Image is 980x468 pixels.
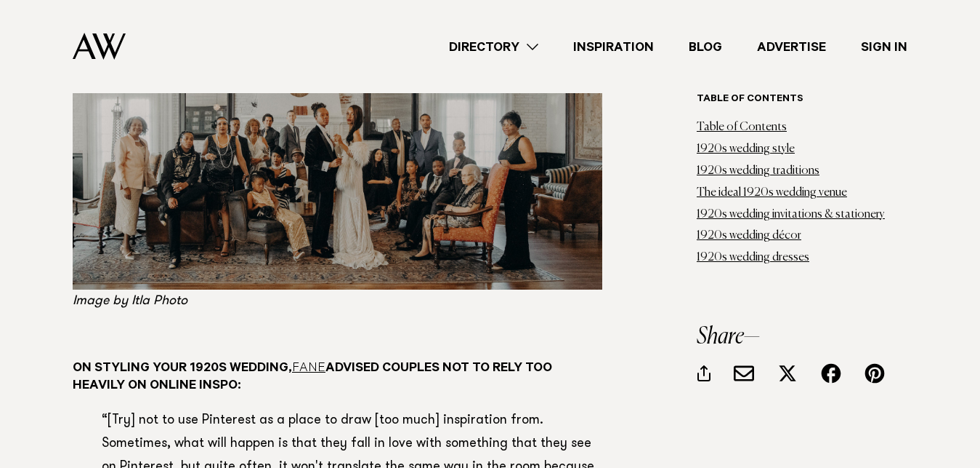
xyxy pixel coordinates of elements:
a: Advertise [740,37,843,57]
a: Sign In [843,37,925,57]
img: Auckland Weddings Logo [73,33,126,60]
a: 1920s wedding décor [697,230,801,242]
strong: On styling your 1920s wedding, advised couples not to rely too heavily on online inspo: [73,362,552,394]
a: 1920s wedding invitations & stationery [697,208,885,220]
em: Image by Itla Photo [73,295,187,308]
a: Blog [671,37,740,57]
a: 1920s wedding dresses [697,252,809,263]
a: Inspiration [556,37,671,57]
a: Fane [292,362,325,376]
h6: Table of contents [697,93,907,107]
a: 1920s wedding style [697,143,795,155]
h3: Share [697,325,907,349]
a: Table of Contents [697,122,787,133]
a: 1920s wedding traditions [697,165,819,177]
a: Directory [432,37,556,57]
a: The ideal 1920s wedding venue [697,187,847,199]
